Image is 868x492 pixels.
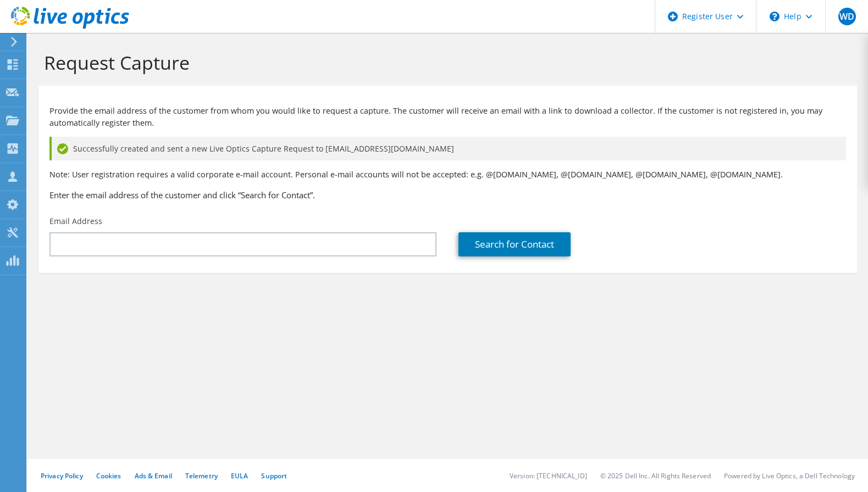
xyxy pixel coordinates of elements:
[49,169,846,181] p: Note: User registration requires a valid corporate e-mail account. Personal e-mail accounts will ...
[73,143,454,155] span: Successfully created and sent a new Live Optics Capture Request to [EMAIL_ADDRESS][DOMAIN_NAME]
[49,216,102,227] label: Email Address
[44,51,846,74] h1: Request Capture
[458,232,571,256] a: Search for Contact
[96,471,121,480] a: Cookies
[770,12,779,21] svg: \n
[724,471,855,480] li: Powered by Live Optics, a Dell Technology
[41,471,83,480] a: Privacy Policy
[600,471,711,480] li: © 2025 Dell Inc. All Rights Reserved
[261,471,287,480] a: Support
[49,105,846,129] p: Provide the email address of the customer from whom you would like to request a capture. The cust...
[231,471,248,480] a: EULA
[135,471,172,480] a: Ads & Email
[510,471,587,480] li: Version: [TECHNICAL_ID]
[185,471,218,480] a: Telemetry
[49,189,846,201] h3: Enter the email address of the customer and click “Search for Contact”.
[838,8,856,25] span: WD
